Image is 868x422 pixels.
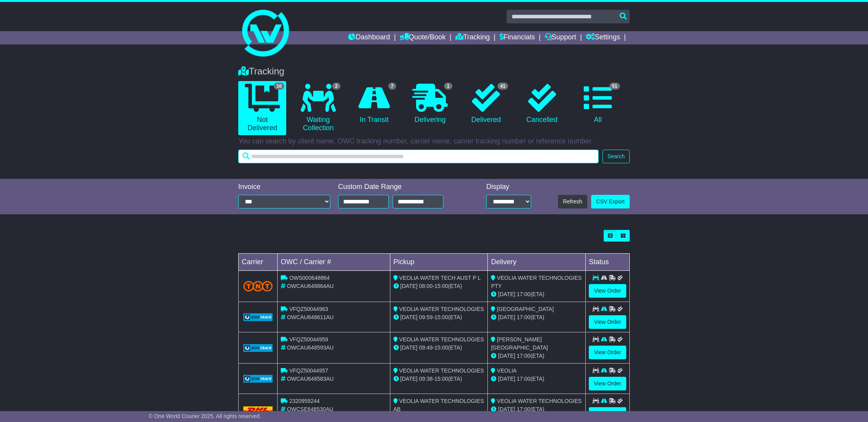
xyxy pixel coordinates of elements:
[243,344,273,352] img: GetCarrierServiceLogo
[243,281,273,291] img: TNT_Domestic.png
[289,275,330,281] span: OWS000648864
[243,313,273,321] img: GetCarrierServiceLogo
[498,353,515,359] span: [DATE]
[518,81,566,127] a: Cancelled
[591,195,630,208] a: CSV Export
[234,66,634,77] div: Tracking
[238,137,630,146] p: You can search by client name, OWC tracking number, carrier name, carrier tracking number or refe...
[278,254,390,271] td: OWC / Carrier #
[289,336,328,343] span: VFQZ50044959
[350,81,398,127] a: 7 In Transit
[400,314,418,320] span: [DATE]
[393,313,485,321] div: - (ETA)
[287,283,334,289] span: OWCAU648864AU
[434,376,448,382] span: 15:00
[491,405,582,413] div: (ETA)
[589,346,626,359] a: View Order
[419,344,433,351] span: 09:49
[434,314,448,320] span: 15:00
[497,367,517,374] span: VEOLIA
[406,81,454,127] a: 1 Delivering
[393,398,484,412] span: VEOLIA WATER TECHNOLOGIES AB
[289,398,320,404] span: 2320959244
[589,284,626,298] a: View Order
[400,31,446,44] a: Quote/Book
[586,254,630,271] td: Status
[602,150,630,163] button: Search
[400,283,418,289] span: [DATE]
[388,83,397,90] span: 7
[149,413,261,419] span: © One World Courier 2025. All rights reserved.
[444,83,452,90] span: 1
[399,306,484,312] span: VEOLIA WATER TECHNOLOGIES
[399,367,484,374] span: VEOLIA WATER TECHNOLOGIES
[399,275,481,281] span: VEOLIA WATER TECH AUST P L
[491,275,581,289] span: VEOLIA WATER TECHNOLOGIES PTY
[486,183,531,191] div: Display
[497,398,582,404] span: VEOLIA WATER TECHNOLOGIES
[462,81,510,127] a: 41 Delivered
[287,406,333,412] span: OWCSE648530AU
[589,407,626,421] a: View Order
[545,31,576,44] a: Support
[348,31,390,44] a: Dashboard
[497,306,554,312] span: [GEOGRAPHIC_DATA]
[498,406,515,412] span: [DATE]
[419,314,433,320] span: 09:59
[434,344,448,351] span: 15:00
[289,306,328,312] span: VFQZ50044963
[294,81,342,135] a: 2 Waiting Collection
[517,291,530,297] span: 17:00
[400,376,418,382] span: [DATE]
[239,254,278,271] td: Carrier
[517,353,530,359] span: 17:00
[488,254,586,271] td: Delivery
[393,344,485,352] div: - (ETA)
[589,315,626,329] a: View Order
[287,376,334,382] span: OWCAU648583AU
[243,406,273,413] img: DHL.png
[609,83,620,90] span: 51
[332,83,340,90] span: 2
[393,282,485,290] div: - (ETA)
[400,344,418,351] span: [DATE]
[574,81,622,127] a: 51 All
[238,183,330,191] div: Invoice
[589,377,626,390] a: View Order
[586,31,620,44] a: Settings
[338,183,463,191] div: Custom Date Range
[393,375,485,383] div: - (ETA)
[558,195,587,208] button: Refresh
[419,283,433,289] span: 08:00
[491,313,582,321] div: (ETA)
[498,314,515,320] span: [DATE]
[498,291,515,297] span: [DATE]
[419,376,433,382] span: 09:38
[287,314,334,320] span: OWCAU648611AU
[287,344,334,351] span: OWCAU648593AU
[498,83,508,90] span: 41
[390,254,488,271] td: Pickup
[238,81,286,135] a: 10 Not Delivered
[434,283,448,289] span: 15:00
[455,31,490,44] a: Tracking
[517,406,530,412] span: 17:00
[500,31,535,44] a: Financials
[491,290,582,298] div: (ETA)
[498,376,515,382] span: [DATE]
[243,375,273,383] img: GetCarrierServiceLogo
[517,314,530,320] span: 17:00
[274,83,284,90] span: 10
[517,376,530,382] span: 17:00
[289,367,328,374] span: VFQZ50044957
[491,336,548,351] span: [PERSON_NAME][GEOGRAPHIC_DATA]
[491,375,582,383] div: (ETA)
[399,336,484,343] span: VEOLIA WATER TECHNOLOGIES
[491,352,582,360] div: (ETA)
